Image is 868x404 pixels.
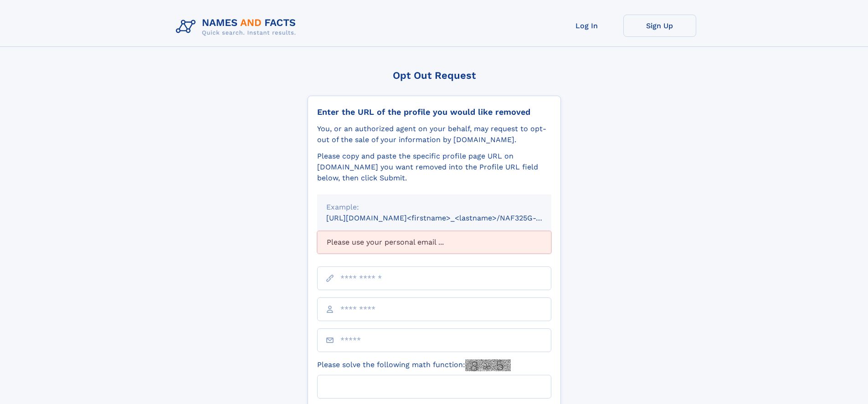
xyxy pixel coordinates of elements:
a: Sign Up [623,15,696,37]
div: Opt Out Request [308,70,561,81]
div: Please copy and paste the specific profile page URL on [DOMAIN_NAME] you want removed into the Pr... [317,151,551,184]
div: Please use your personal email ... [317,231,551,254]
img: Logo Names and Facts [172,15,303,39]
div: Enter the URL of the profile you would like removed [317,107,551,117]
div: Example: [326,202,542,213]
a: Log In [550,15,623,37]
label: Please solve the following math function: [317,359,511,371]
small: [URL][DOMAIN_NAME]<firstname>_<lastname>/NAF325G-xxxxxxxx [326,214,569,222]
div: You, or an authorized agent on your behalf, may request to opt-out of the sale of your informatio... [317,123,551,145]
